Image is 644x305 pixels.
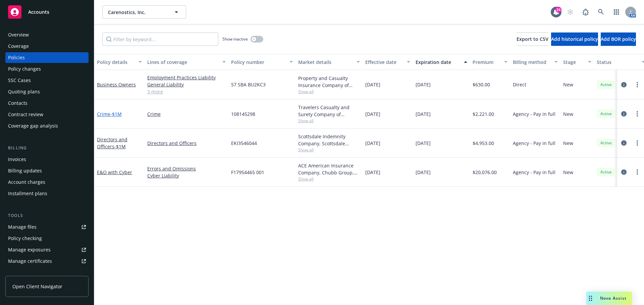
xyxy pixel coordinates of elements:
[5,145,89,151] div: Billing
[416,81,431,88] span: [DATE]
[8,244,51,255] div: Manage exposures
[599,82,613,88] span: Active
[147,88,226,95] a: 3 more
[298,162,360,176] div: ACE American Insurance Company, Chubb Group, RT Specialty Insurance Services, LLC (RSG Specialty,...
[586,292,595,305] div: Drag to move
[416,110,431,118] span: [DATE]
[601,36,636,42] span: Add BOR policy
[102,32,218,46] input: Filter by keyword...
[97,111,122,117] a: Crime
[513,169,555,176] span: Agency - Pay in full
[231,59,285,66] div: Policy number
[5,109,89,120] a: Contract review
[228,54,296,70] button: Policy number
[513,110,555,118] span: Agency - Pay in full
[8,154,26,165] div: Invoices
[8,75,31,86] div: SSC Cases
[298,104,360,118] div: Travelers Casualty and Surety Company of America, Travelers Insurance, RT Specialty Insurance Ser...
[222,36,248,42] span: Show inactive
[563,59,584,66] div: Stage
[599,111,613,117] span: Active
[594,5,608,19] a: Search
[8,222,37,232] div: Manage files
[620,168,628,176] a: circleInformation
[97,81,136,88] a: Business Owners
[365,110,380,118] span: [DATE]
[517,36,548,42] span: Export to CSV
[298,147,360,153] span: Show all
[586,292,632,305] button: Nova Assist
[147,140,226,147] a: Directors and Officers
[365,59,403,66] div: Effective date
[597,59,638,66] div: Status
[5,165,89,176] a: Billing updates
[8,29,29,40] div: Overview
[563,140,573,147] span: New
[147,81,226,88] a: General Liability
[102,5,186,19] button: Carenostics, Inc.
[5,29,89,40] a: Overview
[5,154,89,165] a: Invoices
[365,140,380,147] span: [DATE]
[5,3,89,21] a: Accounts
[5,267,89,278] a: Manage claims
[296,54,363,70] button: Market details
[416,140,431,147] span: [DATE]
[599,169,613,175] span: Active
[298,89,360,94] span: Show all
[8,98,28,108] div: Contacts
[560,54,594,70] button: Stage
[633,110,641,118] a: more
[365,169,380,176] span: [DATE]
[8,109,43,120] div: Contract review
[601,32,636,46] button: Add BOR policy
[298,59,353,66] div: Market details
[563,169,573,176] span: New
[5,233,89,244] a: Policy checking
[8,267,42,278] div: Manage claims
[147,110,226,118] a: Crime
[551,32,598,46] button: Add historical policy
[97,169,132,175] a: E&O with Cyber
[8,177,45,187] div: Account charges
[5,177,89,187] a: Account charges
[633,139,641,147] a: more
[5,244,89,255] a: Manage exposures
[5,52,89,63] a: Policies
[610,5,623,19] a: Switch app
[555,7,561,13] div: 24
[5,222,89,232] a: Manage files
[470,54,510,70] button: Premium
[633,81,641,89] a: more
[298,118,360,124] span: Show all
[298,176,360,182] span: Show all
[513,59,550,66] div: Billing method
[147,165,226,172] a: Errors and Omissions
[363,54,413,70] button: Effective date
[8,64,41,74] div: Policy changes
[8,165,42,176] div: Billing updates
[8,188,47,199] div: Installment plans
[510,54,560,70] button: Billing method
[298,133,360,147] div: Scottsdale Indemnity Company, Scottsdale Insurance Company (Nationwide), RT Specialty Insurance S...
[633,168,641,176] a: more
[97,136,127,150] a: Directors and Officers
[563,5,577,19] a: Start snowing
[5,188,89,199] a: Installment plans
[110,111,122,117] span: - $1M
[5,64,89,74] a: Policy changes
[114,143,126,150] span: - $1M
[8,256,52,266] div: Manage certificates
[5,98,89,108] a: Contacts
[28,9,49,15] span: Accounts
[473,169,497,176] span: $20,076.00
[147,59,218,66] div: Lines of coverage
[145,54,228,70] button: Lines of coverage
[5,121,89,131] a: Coverage gap analysis
[365,81,380,88] span: [DATE]
[579,5,592,19] a: Report a Bug
[551,36,598,42] span: Add historical policy
[147,172,226,179] a: Cyber Liability
[5,75,89,86] a: SSC Cases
